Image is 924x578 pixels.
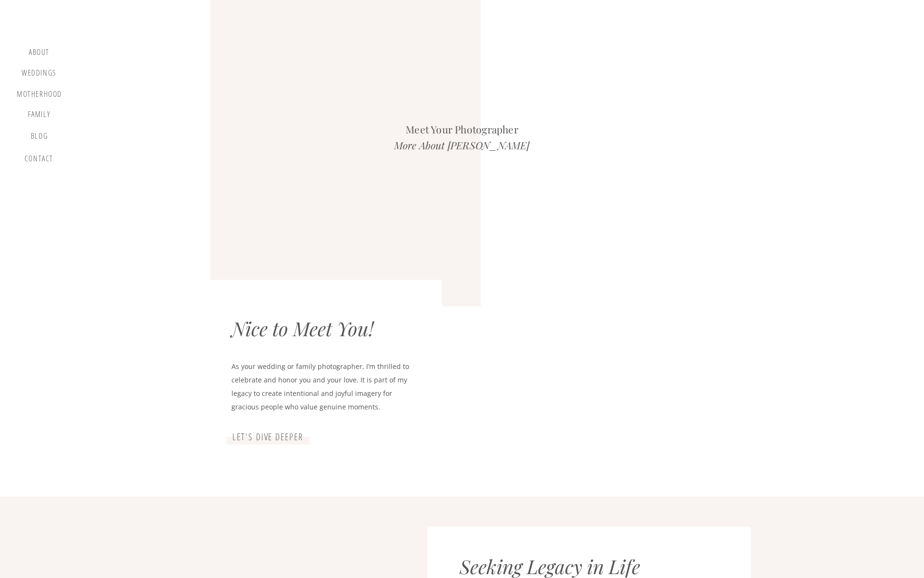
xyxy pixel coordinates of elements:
[231,432,304,443] a: Let's dive deeper
[355,121,569,137] h2: Meet Your Photographer
[21,110,57,122] a: Family
[17,90,62,100] a: motherhood
[394,138,529,152] i: More About [PERSON_NAME]
[25,48,53,59] a: about
[231,360,420,417] p: As your wedding or family photographer, I’m thrilled to celebrate and honor you and your love. It...
[23,154,55,167] a: contact
[21,68,57,80] a: Weddings
[25,131,53,145] a: blog
[231,317,425,345] div: Nice to Meet You!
